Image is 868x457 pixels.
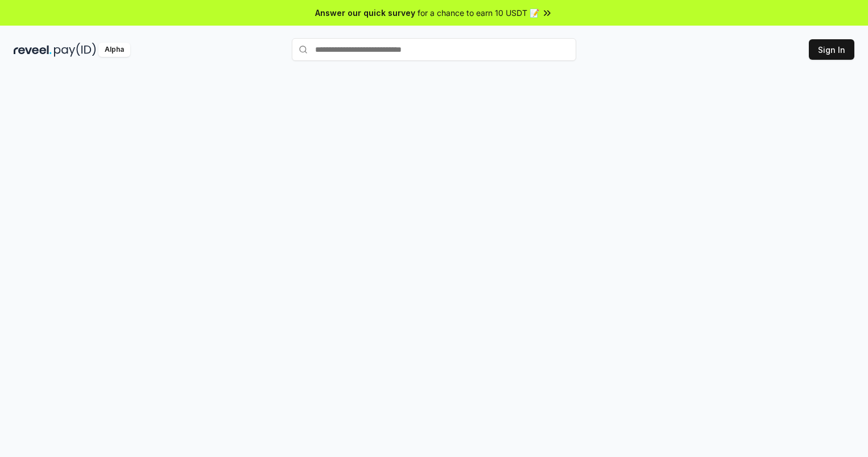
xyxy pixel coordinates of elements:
button: Sign In [809,39,854,60]
span: for a chance to earn 10 USDT 📝 [418,7,539,19]
img: reveel_dark [14,43,52,57]
div: Alpha [98,43,130,57]
span: Answer our quick survey [315,7,415,19]
img: pay_id [54,43,96,57]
